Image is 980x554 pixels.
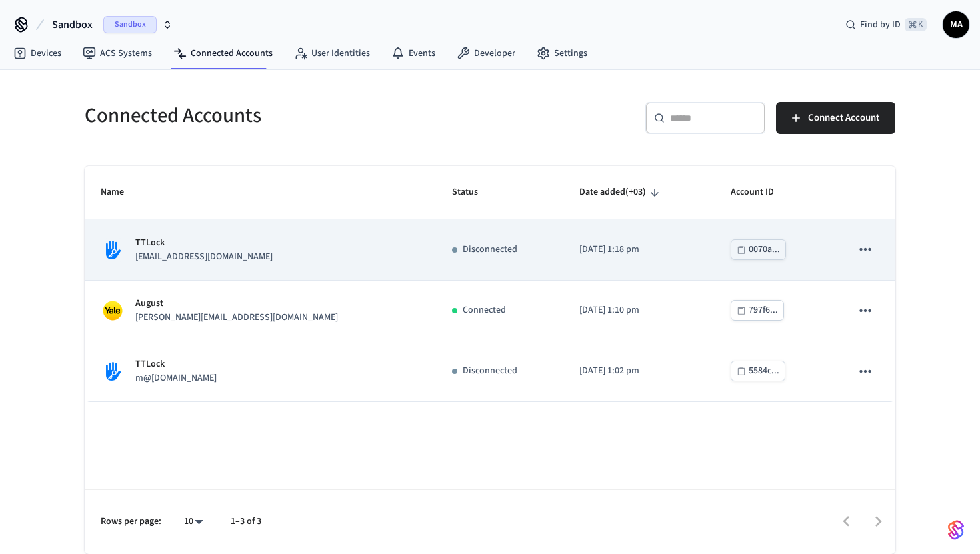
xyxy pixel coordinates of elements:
[101,238,125,262] img: TTLock Logo, Square
[463,303,506,317] p: Connected
[749,363,779,379] div: 5584c...
[135,250,273,264] p: [EMAIL_ADDRESS][DOMAIN_NAME]
[749,302,778,319] div: 797f6...
[283,41,381,65] a: User Identities
[776,102,895,134] button: Connect Account
[860,18,901,31] span: Find by ID
[381,41,446,65] a: Events
[446,41,526,65] a: Developer
[52,17,93,33] span: Sandbox
[135,297,338,311] p: August
[231,515,261,529] p: 1–3 of 3
[579,364,699,378] p: [DATE] 1:02 pm
[85,102,482,129] h5: Connected Accounts
[579,182,663,203] span: Date added(+03)
[135,236,273,250] p: TTLock
[579,303,699,317] p: [DATE] 1:10 pm
[135,311,338,325] p: [PERSON_NAME][EMAIL_ADDRESS][DOMAIN_NAME]
[135,357,217,371] p: TTLock
[463,243,517,257] p: Disconnected
[944,13,968,37] span: MA
[72,41,163,65] a: ACS Systems
[101,515,161,529] p: Rows per page:
[905,18,927,31] span: ⌘ K
[103,16,157,33] span: Sandbox
[101,299,125,323] img: Yale Logo, Square
[526,41,598,65] a: Settings
[101,359,125,383] img: TTLock Logo, Square
[731,300,784,321] button: 797f6...
[85,166,895,402] table: sticky table
[943,11,969,38] button: MA
[3,41,72,65] a: Devices
[135,371,217,385] p: m@[DOMAIN_NAME]
[463,364,517,378] p: Disconnected
[808,109,879,127] span: Connect Account
[731,182,791,203] span: Account ID
[835,13,937,37] div: Find by ID⌘ K
[163,41,283,65] a: Connected Accounts
[101,182,141,203] span: Name
[731,239,786,260] button: 0070a...
[452,182,495,203] span: Status
[177,512,209,531] div: 10
[749,241,780,258] div: 0070a...
[731,361,785,381] button: 5584c...
[948,519,964,541] img: SeamLogoGradient.69752ec5.svg
[579,243,699,257] p: [DATE] 1:18 pm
